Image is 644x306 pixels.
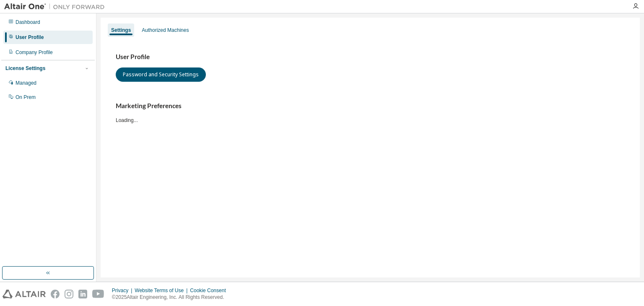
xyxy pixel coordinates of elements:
[16,19,40,26] div: Dashboard
[92,290,104,298] img: youtube.svg
[78,290,87,298] img: linkedin.svg
[51,290,60,298] img: facebook.svg
[116,102,625,110] h3: Marketing Preferences
[111,27,131,34] div: Settings
[3,290,46,298] img: altair_logo.svg
[16,94,36,101] div: On Prem
[65,290,73,298] img: instagram.svg
[16,80,36,86] div: Managed
[135,287,190,294] div: Website Terms of Use
[116,102,625,123] div: Loading...
[16,49,53,56] div: Company Profile
[142,27,189,34] div: Authorized Machines
[190,287,231,294] div: Cookie Consent
[116,67,206,82] button: Password and Security Settings
[112,294,231,301] p: © 2025 Altair Engineering, Inc. All Rights Reserved.
[16,34,44,41] div: User Profile
[112,287,135,294] div: Privacy
[5,65,45,72] div: License Settings
[4,3,109,11] img: Altair One
[116,53,625,61] h3: User Profile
